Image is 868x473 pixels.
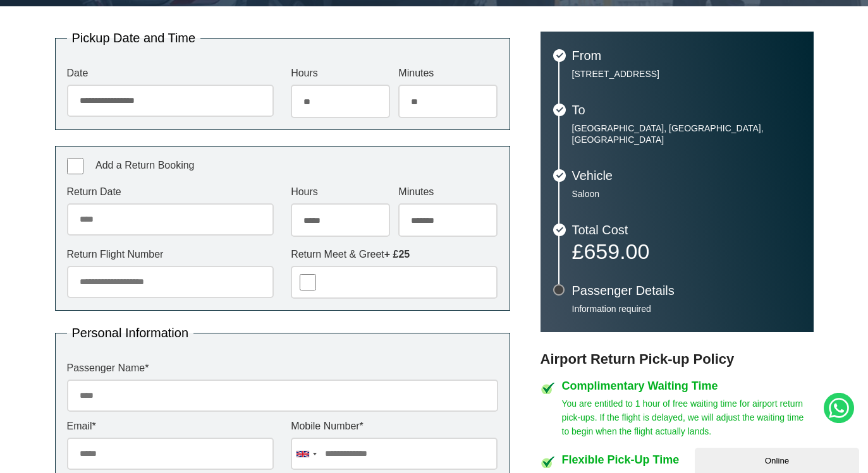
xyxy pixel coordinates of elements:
[572,169,801,182] h3: Vehicle
[291,249,498,260] label: Return Meet & Greet
[67,249,274,260] label: Return Flight Number
[67,32,201,44] legend: Pickup Date and Time
[572,242,801,260] p: £
[695,445,862,473] iframe: chat widget
[562,380,814,392] h4: Complimentary Waiting Time
[562,397,814,438] p: You are entitled to 1 hour of free waiting time for airport return pick-ups. If the flight is del...
[67,68,274,78] label: Date
[291,187,390,197] label: Hours
[291,68,390,78] label: Hours
[572,224,801,236] h3: Total Cost
[67,158,83,174] input: Add a Return Booking
[541,351,814,368] h3: Airport Return Pick-up Policy
[562,454,814,465] h4: Flexible Pick-Up Time
[291,421,498,431] label: Mobile Number
[584,239,649,263] span: 659.00
[398,68,498,78] label: Minutes
[67,187,274,197] label: Return Date
[572,123,801,145] p: [GEOGRAPHIC_DATA], [GEOGRAPHIC_DATA], [GEOGRAPHIC_DATA]
[398,187,498,197] label: Minutes
[95,160,195,171] span: Add a Return Booking
[572,49,801,62] h3: From
[384,249,410,260] strong: + £25
[572,188,801,200] p: Saloon
[572,303,801,314] p: Information required
[572,68,801,80] p: [STREET_ADDRESS]
[572,284,801,297] h3: Passenger Details
[67,363,498,373] label: Passenger Name
[67,326,194,339] legend: Personal Information
[572,104,801,116] h3: To
[291,438,321,469] div: United Kingdom: +44
[67,421,274,431] label: Email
